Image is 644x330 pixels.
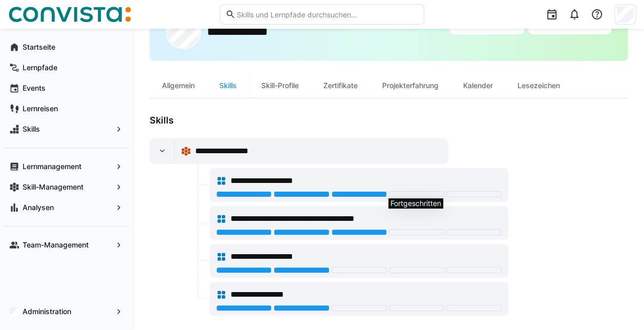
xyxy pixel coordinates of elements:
div: Projekterfahrung [370,73,451,98]
p: Fortgeschritten [390,199,441,208]
div: Skills [207,73,249,98]
input: Skills und Lernpfade durchsuchen… [236,10,419,19]
div: Skill-Profile [249,73,311,98]
div: Lesezeichen [505,73,572,98]
div: Allgemein [150,73,207,98]
div: Kalender [451,73,505,98]
h3: Skills [150,115,559,126]
div: Zertifikate [311,73,370,98]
